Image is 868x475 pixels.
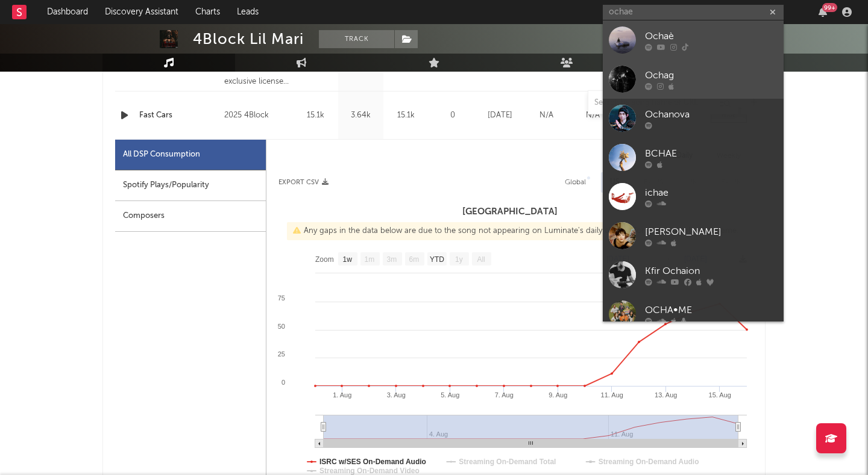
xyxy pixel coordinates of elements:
text: Streaming On-Demand Video [319,467,420,475]
a: OCHA∞ME [603,294,784,334]
div: 2025 4Block [224,108,290,123]
div: Composers [115,201,266,232]
text: YTD [430,255,444,264]
div: 4Block Lil Mari [193,30,304,48]
div: [PERSON_NAME] [645,225,778,239]
div: ichae [645,185,778,200]
div: 15.1k [296,110,335,122]
a: BCHAE [603,138,784,177]
text: Zoom [315,255,334,264]
text: ISRC w/SES On-Demand Audio [319,458,426,466]
a: Ochag [603,60,784,99]
div: Spotify Plays/Popularity [115,170,266,201]
div: N/A [573,110,613,122]
text: 1. Aug [333,391,351,399]
text: 1y [455,255,463,264]
div: Any gaps in the data below are due to the song not appearing on Luminate's daily chart(s) for tha... [287,222,744,240]
a: Ochanova [603,99,784,138]
text: 1w [343,255,353,264]
text: Streaming On-Demand Audio [599,458,699,466]
div: 3.64k [341,110,380,122]
button: 99+ [819,7,827,17]
a: Ochaè [603,20,784,60]
div: Global [565,175,586,190]
text: 13. Aug [655,391,677,399]
button: Export CSV [278,179,329,186]
a: [PERSON_NAME] [603,216,784,255]
div: 15.1k [386,110,426,122]
div: Ochag [645,68,778,82]
text: 15. Aug [709,391,731,399]
text: All [477,255,485,264]
text: 11. Aug [601,391,623,399]
div: All DSP Consumption [115,140,266,170]
text: 7. Aug [495,391,514,399]
a: ichae [603,177,784,216]
div: OCHA∞ME [645,303,778,317]
div: [DATE] [480,110,520,122]
div: Ochanova [645,107,778,122]
a: Fast Cars [139,110,218,122]
div: Kfir Ochaion [645,264,778,278]
text: 3m [387,255,397,264]
text: 50 [278,323,285,330]
text: 3. Aug [387,391,406,399]
text: 75 [278,294,285,302]
text: 25 [278,350,285,358]
div: BCHAE [645,146,778,161]
text: Streaming On-Demand Total [459,458,556,466]
text: 0 [281,379,285,386]
text: 5. Aug [441,391,459,399]
div: Ochaè [645,29,778,43]
div: 99 + [822,3,837,12]
input: Search by song name or URL [588,98,715,108]
div: 0 [432,110,474,122]
text: 9. Aug [549,391,567,399]
input: Search for artists [603,5,784,20]
div: N/A [526,110,567,122]
a: Kfir Ochaion [603,255,784,294]
div: All DSP Consumption [123,147,200,162]
h3: [GEOGRAPHIC_DATA] [266,205,753,219]
text: 6m [409,255,420,264]
text: 1m [365,255,375,264]
button: Track [319,30,394,48]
